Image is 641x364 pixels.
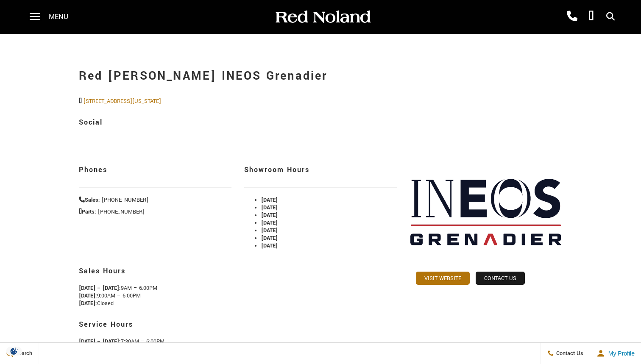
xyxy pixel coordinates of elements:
p: 7:30AM – 6:00PM 8:00AM – 5:00PM Closed [79,338,397,361]
span: [PHONE_NUMBER] [98,208,145,216]
h3: Phones [79,161,231,179]
strong: [DATE] [261,196,278,204]
img: Red Noland Auto Group [274,10,371,25]
button: Open user profile menu [590,343,641,364]
strong: [DATE] [261,211,278,219]
strong: [DATE] [261,219,278,227]
strong: [DATE]: [79,300,97,307]
span: [PHONE_NUMBER] [102,196,148,204]
img: Red Noland INEOS Grenadier [410,153,562,272]
h3: Showroom Hours [244,161,397,179]
strong: [DATE] [261,234,278,242]
strong: [DATE] [261,204,278,211]
strong: Sales: [79,196,100,204]
span: My Profile [605,350,635,357]
section: Click to Open Cookie Consent Modal [4,347,24,356]
strong: [DATE] – [DATE]: [79,338,121,345]
strong: [DATE] [261,227,278,234]
h3: Service Hours [79,316,397,333]
strong: [DATE] – [DATE]: [79,284,121,292]
h1: Red [PERSON_NAME] INEOS Grenadier [79,59,562,93]
span: Contact Us [554,350,583,357]
h3: Social [79,114,562,131]
a: [STREET_ADDRESS][US_STATE] [84,97,161,105]
strong: [DATE] [261,242,278,250]
a: Visit Website [416,272,470,285]
p: 9AM – 6:00PM 9:00AM – 6:00PM Closed [79,284,397,307]
a: Contact Us [476,272,525,285]
strong: Parts: [79,208,96,216]
h3: Sales Hours [79,262,397,280]
img: Opt-Out Icon [4,347,24,356]
strong: [DATE]: [79,292,97,300]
